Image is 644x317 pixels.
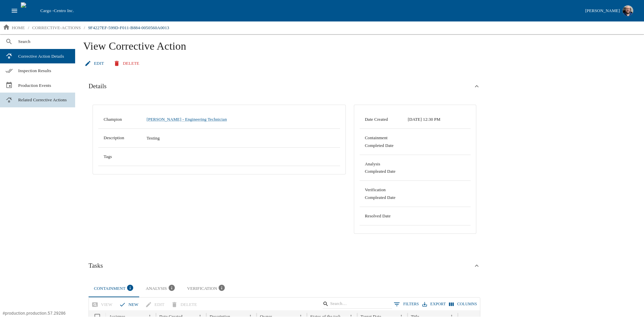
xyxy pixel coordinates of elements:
div: Details [83,98,486,243]
button: new [118,299,141,311]
h1: View Corrective Action [83,40,636,58]
span: Related Corrective Actions [18,97,70,103]
p: 9F4227EF-599D-F011-B884-0050560A0013 [88,24,169,31]
span: 09/29/2025 12:30 PM [408,117,441,122]
span: Production Events [18,82,70,89]
div: Cargo - [38,7,582,14]
div: [PERSON_NAME] [585,7,620,15]
button: Select columns [447,299,479,309]
a: [PERSON_NAME] - Engineering Technician [147,117,227,122]
button: open drawer [8,4,21,17]
span: Inspection Results [18,67,70,74]
span: Details [89,81,107,91]
td: Verification Compleated Date [360,181,402,207]
td: Description [98,129,141,147]
div: Details [83,74,486,98]
div: Search [323,299,392,310]
span: Tasks [89,261,103,271]
span: Corrective Action Details [18,53,70,60]
img: cargo logo [21,2,38,19]
div: Verification [187,284,227,293]
button: Show filters [392,299,421,309]
td: Resolved Date [360,207,402,225]
td: Tags [98,147,141,166]
div: Containment [94,284,135,293]
td: Containment Completed Date [360,129,402,155]
button: [PERSON_NAME] [583,3,636,18]
img: Profile image [623,5,633,16]
div: Analysis [146,284,176,293]
td: Champion [98,110,141,129]
input: Search… [330,299,382,309]
td: Date Created [360,110,402,129]
p: Testing [147,135,335,142]
a: 9F4227EF-599D-F011-B884-0050560A0013 [86,22,172,33]
div: Tasks [83,254,486,277]
p: corrective-actions [32,24,81,31]
li: / [28,24,29,31]
span: Search [18,38,70,45]
a: Edit [83,58,107,69]
span: Centro Inc. [54,8,74,13]
p: home [12,24,25,31]
a: corrective-actions [30,22,84,33]
td: Analysis Compleated Date [360,155,402,181]
button: Export [421,299,447,309]
button: Delete [112,58,142,69]
li: / [84,24,85,31]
